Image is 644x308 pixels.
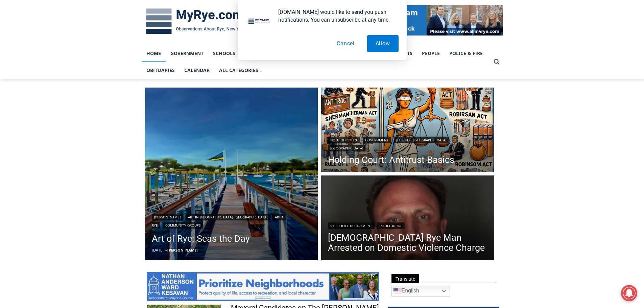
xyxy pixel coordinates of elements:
[321,175,494,262] img: (PHOTO: Rye PD arrested Michael P. O’Connell, age 42 of Rye, NY, on a domestic violence charge on...
[163,222,203,229] a: Community Groups
[363,137,391,143] a: Government
[321,88,494,174] img: Holding Court Anti Trust Basics Illustration DALLE 2025-10-14
[328,135,487,151] div: | | |
[394,137,449,143] a: [US_STATE][GEOGRAPHIC_DATA]
[391,274,419,283] span: Translate
[273,8,399,24] div: [DOMAIN_NAME] would like to send you push notifications. You can unsubscribe at any time.
[246,8,273,35] img: notification icon
[145,88,318,261] img: [PHOTO: Seas the Day - Shenorock Shore Club Marina, Rye 36” X 48” Oil on canvas, Commissioned & E...
[142,45,491,79] nav: Primary Navigation
[152,232,311,245] a: Art of Rye: Seas the Day
[328,137,360,143] a: Holding Court
[328,222,375,229] a: Rye Police Department
[171,0,319,66] div: "[PERSON_NAME] and I covered the [DATE] Parade, which was a really eye opening experience as I ha...
[328,221,487,229] div: |
[152,212,311,229] div: | | |
[180,62,214,79] a: Calendar
[328,155,487,165] a: Holding Court: Antitrust Basics
[152,247,164,253] time: [DATE]
[391,286,450,297] a: English
[393,287,402,295] img: en
[145,88,318,261] a: Read More Art of Rye: Seas the Day
[142,62,180,79] a: Obituaries
[321,88,494,174] a: Read More Holding Court: Antitrust Basics
[152,214,183,220] a: [PERSON_NAME]
[377,222,405,229] a: Police & Fire
[167,247,198,253] a: [PERSON_NAME]
[321,175,494,262] a: Read More 42 Year Old Rye Man Arrested on Domestic Violence Charge
[214,62,268,79] button: Child menu of All Categories
[491,56,503,68] button: View Search Form
[328,145,365,151] a: [GEOGRAPHIC_DATA]
[165,247,167,253] span: –
[186,214,270,220] a: Art in [GEOGRAPHIC_DATA], [GEOGRAPHIC_DATA]
[163,66,328,84] a: Intern @ [DOMAIN_NAME]
[328,233,487,253] a: [DEMOGRAPHIC_DATA] Rye Man Arrested on Domestic Violence Charge
[367,35,399,52] button: Allow
[328,35,363,52] button: Cancel
[177,67,313,82] span: Intern @ [DOMAIN_NAME]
